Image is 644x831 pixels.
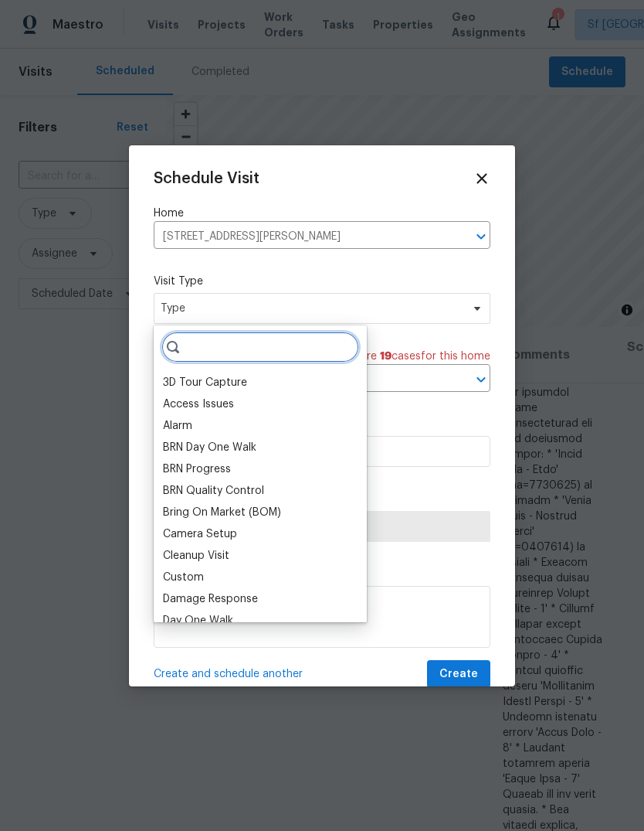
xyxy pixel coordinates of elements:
span: Type [161,301,461,316]
div: BRN Day One Walk [163,440,256,455]
div: Damage Response [163,591,258,607]
div: BRN Progress [163,461,231,477]
span: Create and schedule another [154,666,303,682]
span: There are case s for this home [331,349,490,364]
span: Schedule Visit [154,171,259,186]
div: BRN Quality Control [163,483,264,499]
div: Alarm [163,418,192,434]
span: Close [473,170,490,187]
div: Day One Walk [163,613,233,628]
div: Camera Setup [163,526,237,542]
label: Visit Type [154,274,490,289]
button: Open [470,226,492,247]
span: 19 [380,351,391,362]
input: Enter in an address [154,225,447,249]
div: Bring On Market (BOM) [163,505,281,520]
div: Custom [163,570,204,585]
div: Access Issues [163,397,234,412]
span: Create [439,665,478,684]
div: 3D Tour Capture [163,375,247,390]
div: Cleanup Visit [163,548,229,564]
button: Create [427,660,490,689]
button: Open [470,369,492,390]
label: Home [154,206,490,221]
